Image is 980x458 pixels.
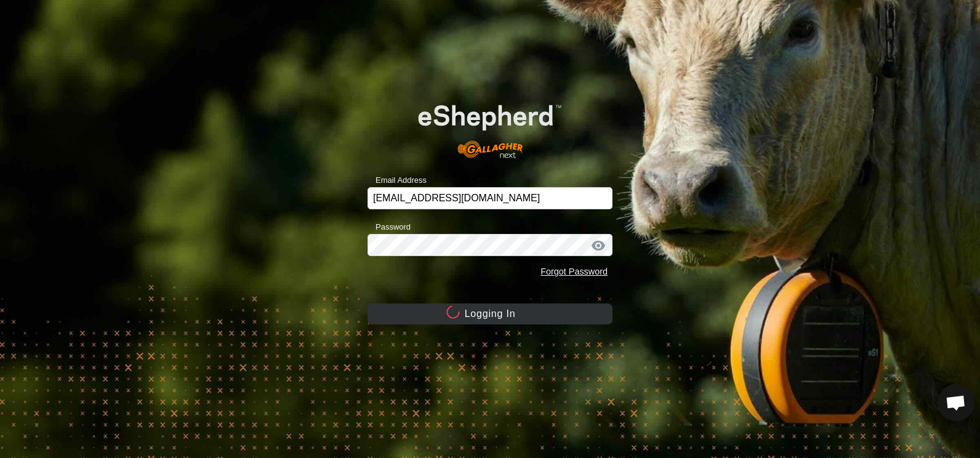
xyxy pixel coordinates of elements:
[367,221,411,233] label: Password
[392,84,588,168] img: E-shepherd Logo
[367,187,612,209] input: Email Address
[540,267,608,276] a: Forgot Password
[367,174,427,187] label: Email Address
[938,384,974,421] div: Open chat
[367,303,612,324] button: Logging In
